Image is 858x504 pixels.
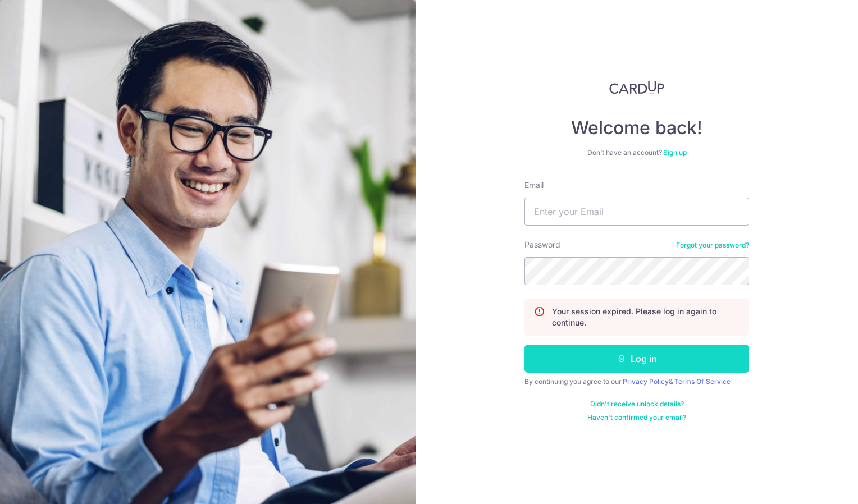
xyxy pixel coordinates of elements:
[524,198,749,226] input: Enter your Email
[676,241,749,250] a: Forgot your password?
[590,400,684,409] a: Didn't receive unlock details?
[587,413,686,422] a: Haven't confirmed your email?
[623,377,669,386] a: Privacy Policy
[674,377,731,386] a: Terms Of Service
[609,81,664,94] img: CardUp Logo
[552,306,740,328] p: Your session expired. Please log in again to continue.
[524,377,749,386] div: By continuing you agree to our &
[524,180,544,191] label: Email
[524,117,749,139] h4: Welcome back!
[663,148,687,157] a: Sign up
[524,345,749,373] button: Log in
[524,148,749,157] div: Don’t have an account?
[524,239,560,250] label: Password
